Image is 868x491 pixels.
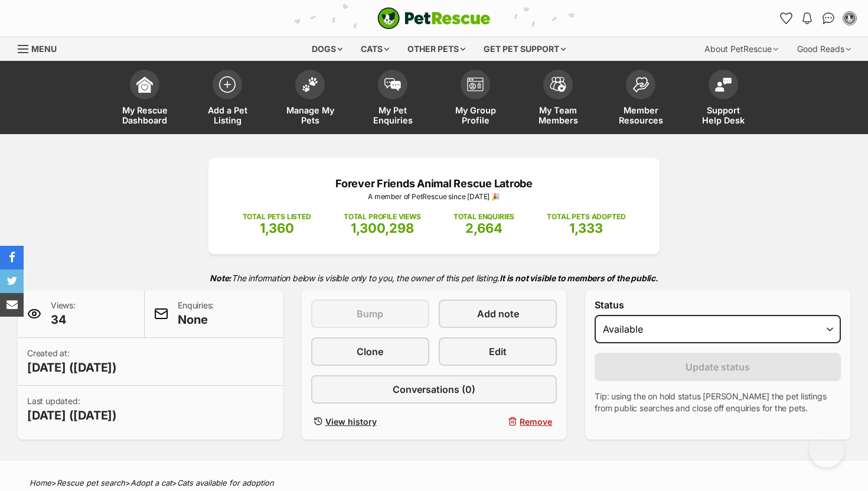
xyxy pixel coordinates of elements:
[57,478,125,487] a: Rescue pet search
[467,77,484,92] img: group-profile-icon-3fa3cf56718a62981997c0bc7e787c4b2cf8bcc04b72c1350f741eb67cf2f40e.svg
[30,478,51,487] a: Home
[31,44,57,54] span: Menu
[475,37,574,61] div: Get pet support
[477,307,519,321] span: Add note
[500,273,658,283] strong: It is not visible to members of the public.
[434,64,517,134] a: My Group Profile
[809,432,844,467] iframe: Help Scout Beacon - Open
[103,64,186,134] a: My Rescue Dashboard
[715,77,732,92] img: help-desk-icon-fdf02630f3aa405de69fd3d07c3f3aa587a6932b1a1747fa1d2bba05be0121f9.svg
[219,76,236,93] img: add-pet-listing-icon-0afa8454b4691262ce3f59096e99ab1cd57d4a30225e0717b998d2c9b9846f56.svg
[283,105,337,125] span: Manage My Pets
[357,344,383,359] span: Clone
[840,9,859,28] button: My account
[776,9,859,28] ul: Account quick links
[789,37,859,61] div: Good Reads
[547,212,625,222] p: TOTAL PETS ADOPTED
[311,337,429,366] a: Clone
[304,37,351,61] div: Dogs
[18,266,850,290] p: The information below is visible only to you, the owner of this pet listing.
[776,9,795,28] a: Favourites
[353,37,397,61] div: Cats
[118,105,171,125] span: My Rescue Dashboard
[344,212,421,222] p: TOTAL PROFILE VIEWS
[27,407,117,424] span: [DATE] ([DATE])
[489,344,507,359] span: Edit
[802,12,812,24] img: notifications-46538b983faf8c2785f20acdc204bb7945ddae34d4c08c2a6579f10ce5e182be.svg
[178,300,214,328] p: Enquiries:
[449,105,502,125] span: My Group Profile
[18,37,65,58] a: Menu
[439,300,557,328] a: Add note
[311,375,557,404] a: Conversations (0)
[517,64,599,134] a: My Team Members
[302,77,318,92] img: manage-my-pets-icon-02211641906a0b7f246fdf0571729dbe1e7629f14944591b6c1af311fb30b64b.svg
[51,300,76,328] p: Views:
[697,105,750,125] span: Support Help Desk
[27,395,117,424] p: Last updated:
[366,105,419,125] span: My Pet Enquiries
[226,191,642,202] p: A member of PetRescue since [DATE] 🎉
[453,212,514,222] p: TOTAL ENQUIRIES
[311,300,429,328] button: Bump
[823,12,835,24] img: chat-41dd97257d64d25036548639549fe6c8038ab92f7586957e7f3b1b290dea8141.svg
[520,415,552,428] span: Remove
[325,415,377,428] span: View history
[550,77,566,92] img: team-members-icon-5396bd8760b3fe7c0b43da4ab00e1e3bb1a5d9ba89233759b79545d2d3fc5d0d.svg
[439,413,557,430] button: Remove
[210,273,231,283] strong: Note:
[595,391,841,414] p: Tip: using the on hold status [PERSON_NAME] the pet listings from public searches and close off e...
[201,105,254,125] span: Add a Pet Listing
[27,359,117,376] span: [DATE] ([DATE])
[51,311,76,328] span: 34
[844,12,856,24] img: Aimee Paltridge profile pic
[177,478,274,487] a: Cats available for adoption
[531,105,585,125] span: My Team Members
[351,220,414,236] span: 1,300,298
[351,64,434,134] a: My Pet Enquiries
[226,175,642,191] p: Forever Friends Animal Rescue Latrobe
[393,382,475,396] span: Conversations (0)
[130,478,172,487] a: Adopt a cat
[682,64,765,134] a: Support Help Desk
[696,37,787,61] div: About PetRescue
[569,220,603,236] span: 1,333
[798,9,817,28] button: Notifications
[399,37,474,61] div: Other pets
[178,311,214,328] span: None
[439,337,557,366] a: Edit
[186,64,269,134] a: Add a Pet Listing
[599,64,682,134] a: Member Resources
[384,78,401,91] img: pet-enquiries-icon-7e3ad2cf08bfb03b45e93fb7055b45f3efa6380592205ae92323e6603595dc1f.svg
[357,307,383,321] span: Bump
[686,360,750,374] span: Update status
[269,64,351,134] a: Manage My Pets
[595,300,841,310] label: Status
[632,77,649,93] img: member-resources-icon-8e73f808a243e03378d46382f2149f9095a855e16c252ad45f914b54edf8863c.svg
[311,413,429,430] a: View history
[136,76,153,93] img: dashboard-icon-eb2f2d2d3e046f16d808141f083e7271f6b2e854fb5c12c21221c1fb7104beca.svg
[377,7,491,30] a: PetRescue
[260,220,294,236] span: 1,360
[377,7,491,30] img: logo-cat-932fe2b9b8326f06289b0f2fb663e598f794de774fb13d1741a6617ecf9a85b4.svg
[27,347,117,376] p: Created at:
[819,9,838,28] a: Conversations
[465,220,502,236] span: 2,664
[243,212,311,222] p: TOTAL PETS LISTED
[614,105,667,125] span: Member Resources
[595,353,841,381] button: Update status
